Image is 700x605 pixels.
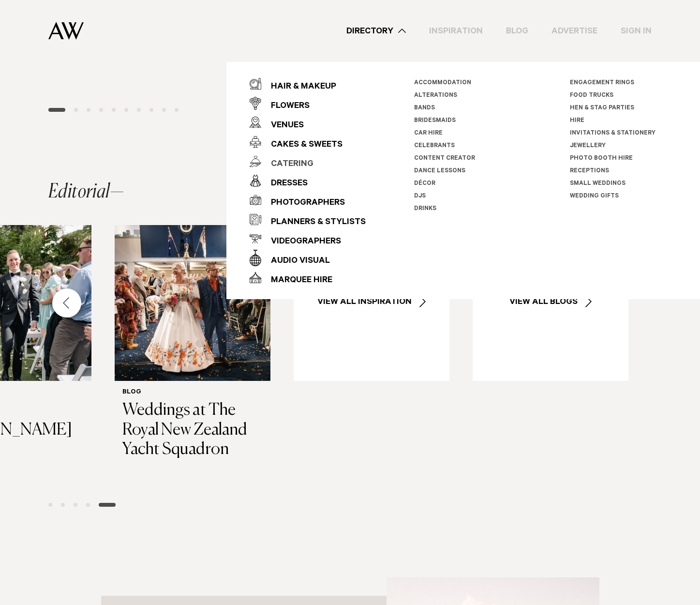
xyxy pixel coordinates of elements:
div: Venues [261,116,304,136]
a: Cakes & Sweets [250,132,366,151]
swiper-slide: 12 / 14 [115,225,270,487]
a: Small Weddings [570,181,626,187]
div: Videographers [261,232,341,252]
h3: Weddings at The Royal New Zealand Yacht Squadron [122,401,263,460]
a: View all Blogs [473,225,628,381]
div: Marquee Hire [261,271,332,290]
a: Inspiration [417,25,494,38]
div: Audio Visual [261,252,330,271]
a: Invitations & Stationery [570,130,655,137]
div: Planners & Stylists [261,213,366,232]
img: Auckland Weddings Logo [48,22,84,40]
a: Hair & Makeup [250,74,366,93]
a: Blog [494,25,540,38]
a: Blog | Weddings at The Royal New Zealand Yacht Squadron Blog Weddings at The Royal New Zealand Ya... [115,225,270,468]
div: Hair & Makeup [261,77,336,97]
a: Content Creator [414,155,475,162]
a: Dresses [250,171,366,190]
a: Advertise [540,25,609,38]
a: Accommodation [414,80,471,87]
a: Hire [570,118,584,124]
a: Marquee Hire [250,268,366,287]
a: Décor [414,181,435,187]
a: DJs [414,193,426,200]
div: Cakes & Sweets [261,136,343,155]
a: Bands [414,105,435,112]
a: Sign In [609,25,663,38]
a: Catering [250,151,366,171]
a: Celebrants [414,143,455,150]
h6: Blog [122,389,263,397]
a: Receptions [570,168,609,175]
a: Bridesmaids [414,118,456,124]
swiper-slide: 13 / 14 [294,225,449,487]
a: Videographers [250,229,366,248]
a: Alterations [414,92,457,99]
a: Dance Lessons [414,168,465,175]
h2: Editorial [48,182,124,202]
a: Flowers [250,93,366,113]
div: Flowers [261,97,310,116]
a: Drinks [414,206,436,212]
div: Photographers [261,194,345,213]
a: Engagement Rings [570,80,634,87]
a: Jewellery [570,143,606,150]
a: Planners & Stylists [250,210,366,229]
a: Car Hire [414,130,443,137]
a: Directory [335,25,417,38]
a: View all Inspiration [294,225,449,381]
a: Hen & Stag Parties [570,105,634,112]
img: Blog | Weddings at The Royal New Zealand Yacht Squadron [115,225,270,381]
div: Catering [261,155,313,174]
a: Wedding Gifts [570,193,619,200]
a: Audio Visual [250,248,366,268]
a: Venues [250,113,366,132]
a: Photo Booth Hire [570,155,633,162]
div: Dresses [261,174,308,194]
a: Food Trucks [570,92,613,99]
a: Photographers [250,190,366,210]
swiper-slide: 14 / 14 [473,225,628,487]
